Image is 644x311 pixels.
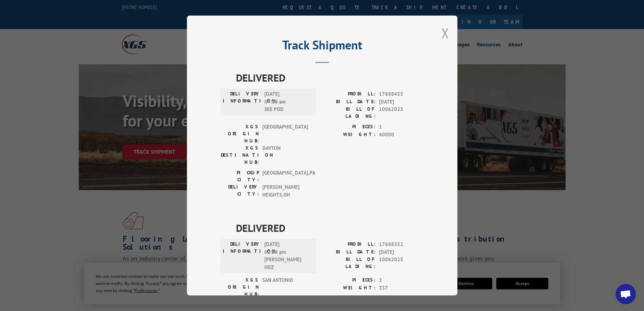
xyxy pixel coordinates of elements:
[379,276,424,284] span: 2
[322,90,376,98] label: PROBILL:
[221,40,424,53] h2: Track Shipment
[221,276,259,298] label: XGS ORIGIN HUB:
[322,98,376,106] label: BILL DATE:
[262,183,308,199] span: [PERSON_NAME] HEIGHTS , OH
[221,183,259,199] label: DELIVERY CITY:
[262,169,308,183] span: [GEOGRAPHIC_DATA] , PA
[322,248,376,256] label: BILL DATE:
[442,24,449,42] button: Close modal
[379,106,424,120] span: 10062025
[379,256,424,270] span: 10062025
[264,241,310,271] span: [DATE] 02:20 pm [PERSON_NAME] HDZ
[262,145,308,166] span: DAYTON
[262,276,308,298] span: SAN ANTONIO
[322,284,376,292] label: WEIGHT:
[264,90,310,113] span: [DATE] 07:00 am SEE POD
[379,98,424,106] span: [DATE]
[223,241,261,271] label: DELIVERY INFORMATION:
[379,248,424,256] span: [DATE]
[322,256,376,270] label: BILL OF LADING:
[221,169,259,183] label: PICKUP CITY:
[236,220,424,236] span: DELIVERED
[379,90,424,98] span: 17688455
[322,241,376,248] label: PROBILL:
[379,131,424,139] span: 40000
[379,241,424,248] span: 17688552
[322,123,376,131] label: PIECES:
[379,123,424,131] span: 1
[223,90,261,113] label: DELIVERY INFORMATION:
[616,284,636,304] div: Open chat
[221,123,259,145] label: XGS ORIGIN HUB:
[322,131,376,139] label: WEIGHT:
[322,276,376,284] label: PIECES:
[236,70,424,85] span: DELIVERED
[221,145,259,166] label: XGS DESTINATION HUB:
[262,123,308,145] span: [GEOGRAPHIC_DATA]
[379,284,424,292] span: 337
[322,106,376,120] label: BILL OF LADING:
